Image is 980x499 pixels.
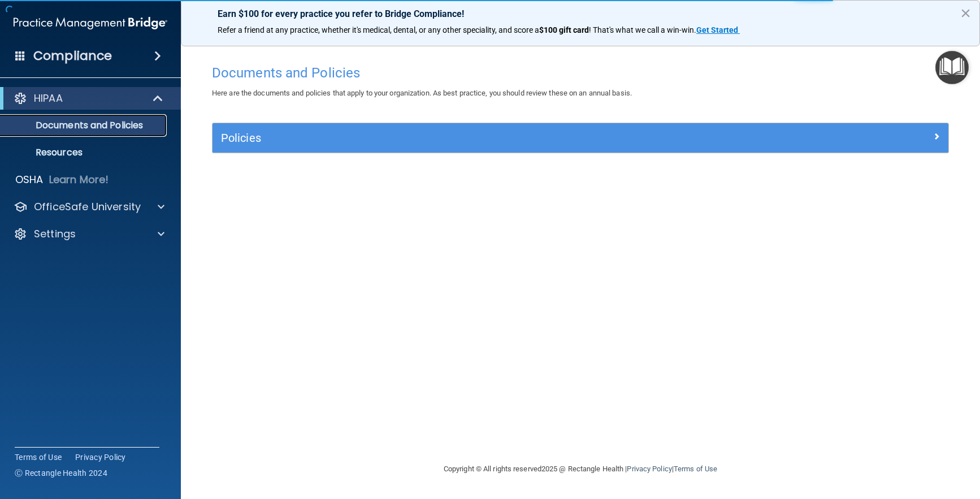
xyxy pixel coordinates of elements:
[218,25,539,34] span: Refer a friend at any practice, whether it's medical, dental, or any other speciality, and score a
[374,451,787,487] div: Copyright © All rights reserved 2025 @ Rectangle Health | |
[212,89,632,97] span: Here are the documents and policies that apply to your organization. As best practice, you should...
[15,452,62,463] a: Terms of Use
[34,227,76,241] p: Settings
[15,467,107,479] span: Ⓒ Rectangle Health 2024
[33,48,112,64] h4: Compliance
[212,66,949,80] h4: Documents and Policies
[14,227,164,241] a: Settings
[14,92,164,105] a: HIPAA
[14,200,164,214] a: OfficeSafe University
[49,173,109,186] p: Learn More!
[935,51,969,84] button: Open Resource Center
[674,465,717,473] a: Terms of Use
[7,120,162,131] p: Documents and Policies
[221,132,756,144] h5: Policies
[14,12,167,34] img: PMB logo
[696,25,740,34] a: Get Started
[960,4,971,22] button: Close
[34,92,63,105] p: HIPAA
[15,173,44,186] p: OSHA
[218,8,943,19] p: Earn $100 for every practice you refer to Bridge Compliance!
[7,147,162,158] p: Resources
[221,129,940,147] a: Policies
[627,465,671,473] a: Privacy Policy
[696,25,738,34] strong: Get Started
[589,25,696,34] span: ! That's what we call a win-win.
[34,200,141,214] p: OfficeSafe University
[75,452,126,463] a: Privacy Policy
[539,25,589,34] strong: $100 gift card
